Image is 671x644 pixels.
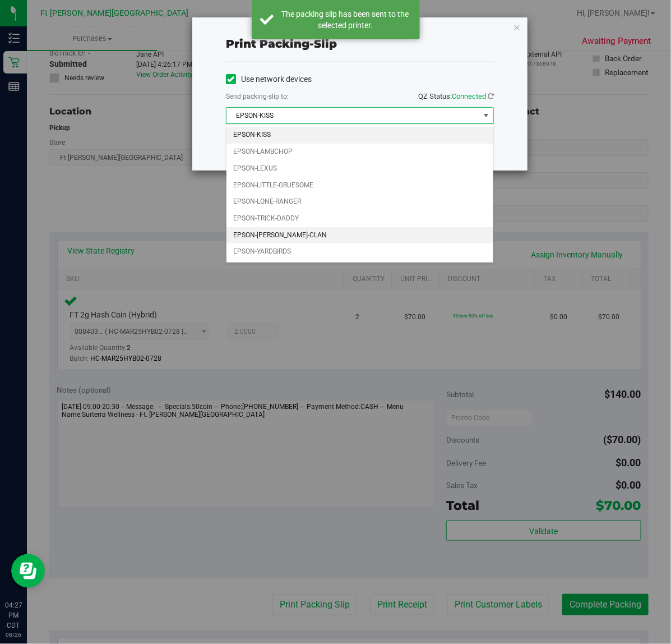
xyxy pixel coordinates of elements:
[479,108,493,123] span: select
[226,243,493,260] li: EPSON-YARDBIRDS
[418,92,494,100] span: QZ Status:
[226,227,493,244] li: EPSON-[PERSON_NAME]-CLAN
[452,92,486,100] span: Connected
[11,554,45,588] iframe: Resource center
[226,160,493,177] li: EPSON-LEXUS
[226,91,289,102] label: Send packing-slip to:
[280,8,411,31] div: The packing slip has been sent to the selected printer.
[226,73,312,85] label: Use network devices
[226,37,337,50] span: Print packing-slip
[226,144,493,160] li: EPSON-LAMBCHOP
[226,210,493,227] li: EPSON-TRICK-DADDY
[226,108,479,123] span: EPSON-KISS
[226,194,493,210] li: EPSON-LONE-RANGER
[226,177,493,194] li: EPSON-LITTLE-GRUESOME
[226,127,493,144] li: EPSON-KISS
